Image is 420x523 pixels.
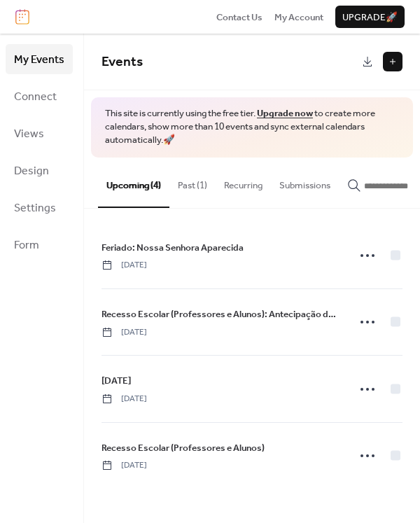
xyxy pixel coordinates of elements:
button: Upcoming (4) [98,158,169,208]
span: [DATE] [101,374,131,388]
a: Connect [6,81,73,111]
span: Feriado: Nossa Senhora Aparecida [101,241,244,255]
span: Design [14,160,49,182]
button: Recurring [216,158,271,207]
span: [DATE] [101,259,147,272]
span: My Events [14,49,64,71]
a: Recesso Escolar (Professores e Alunos) [101,440,265,456]
button: Submissions [271,158,339,207]
a: [DATE] [101,373,131,389]
span: Recesso Escolar (Professores e Alunos) [101,441,265,455]
a: Feriado: Nossa Senhora Aparecida [101,240,244,256]
a: My Account [274,10,323,24]
a: Form [6,230,73,260]
span: [DATE] [101,393,147,405]
a: Contact Us [216,10,262,24]
a: Settings [6,193,73,223]
span: Form [14,235,39,256]
span: Contact Us [216,11,262,25]
span: Recesso Escolar (Professores e Alunos): Antecipação do [DATE] [101,307,339,321]
span: Upgrade 🚀 [342,11,398,25]
span: [DATE] [101,459,147,472]
a: My Events [6,44,73,74]
img: logo [15,9,29,25]
span: This site is currently using the free tier. to create more calendars, show more than 10 events an... [105,107,399,147]
a: Views [6,118,73,148]
a: Recesso Escolar (Professores e Alunos): Antecipação do [DATE] [101,307,339,322]
a: Design [6,155,73,186]
button: Upgrade🚀 [335,6,405,28]
span: Settings [14,197,56,219]
span: [DATE] [101,326,147,339]
span: Events [101,49,143,75]
span: Views [14,123,44,145]
span: My Account [274,11,323,25]
a: Upgrade now [257,104,313,123]
span: Connect [14,86,57,108]
button: Past (1) [169,158,216,207]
